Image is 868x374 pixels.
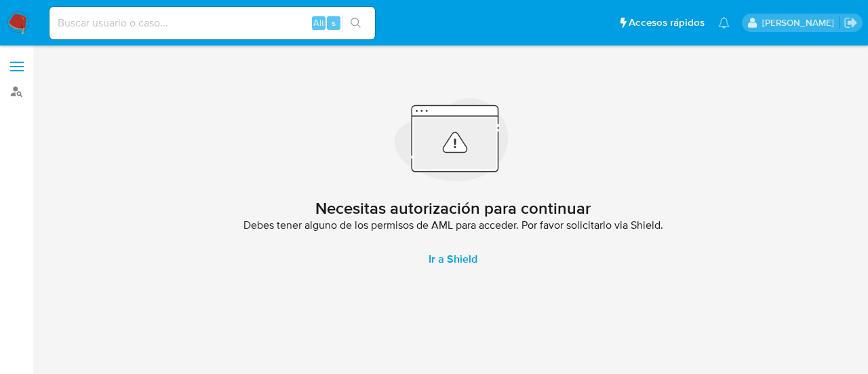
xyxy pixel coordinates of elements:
span: s [332,16,336,29]
span: Ir a Shield [429,243,477,276]
span: Accesos rápidos [629,16,705,30]
a: Notificaciones [718,17,730,29]
input: Buscar usuario o caso... [50,14,375,32]
h2: Necesitas autorización para continuar [315,198,591,219]
a: Salir [844,16,858,30]
a: Ir a Shield [412,243,494,276]
span: Debes tener alguno de los permisos de AML para acceder. Por favor solicitarlo via Shield. [243,219,663,232]
button: search-icon [342,14,370,33]
p: federico.dibella@mercadolibre.com [762,16,839,29]
span: Alt [313,16,324,29]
